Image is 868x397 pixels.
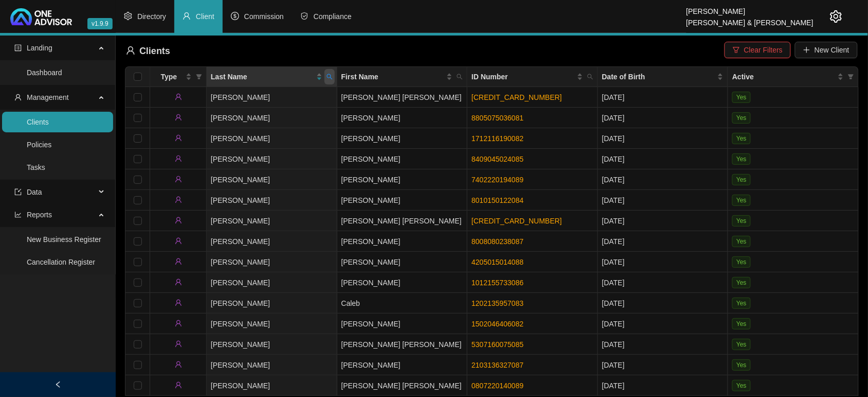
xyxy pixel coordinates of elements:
[732,92,751,103] span: Yes
[207,375,337,396] td: [PERSON_NAME]
[211,71,314,82] span: Last Name
[327,74,333,80] span: search
[175,340,182,348] span: user
[337,190,468,211] td: [PERSON_NAME]
[207,128,337,149] td: [PERSON_NAME]
[472,299,523,307] a: 1202135957083
[467,67,598,87] th: ID Number
[598,334,729,355] td: [DATE]
[183,12,191,20] span: user
[598,375,729,396] td: [DATE]
[27,68,62,77] a: Dashboard
[598,314,729,334] td: [DATE]
[598,293,729,314] td: [DATE]
[175,361,182,368] span: user
[732,112,751,124] span: Yes
[14,44,22,51] span: profile
[472,237,523,246] a: 8008080238087
[55,381,62,388] span: left
[602,71,716,82] span: Date of Birth
[598,169,729,190] td: [DATE]
[175,258,182,265] span: user
[337,149,468,169] td: [PERSON_NAME]
[337,108,468,128] td: [PERSON_NAME]
[732,256,751,268] span: Yes
[207,293,337,314] td: [PERSON_NAME]
[27,211,52,219] span: Reports
[598,211,729,231] td: [DATE]
[472,196,523,204] a: 8010150122084
[472,71,575,82] span: ID Number
[207,334,337,355] td: [PERSON_NAME]
[337,355,468,375] td: [PERSON_NAME]
[337,293,468,314] td: Caleb
[732,215,751,227] span: Yes
[196,74,202,80] span: filter
[27,141,51,149] a: Policies
[207,272,337,293] td: [PERSON_NAME]
[207,87,337,108] td: [PERSON_NAME]
[472,258,523,266] a: 4205015014088
[207,211,337,231] td: [PERSON_NAME]
[337,272,468,293] td: [PERSON_NAME]
[27,44,52,52] span: Landing
[196,12,214,21] span: Client
[472,155,523,163] a: 8409045024085
[472,279,523,287] a: 1012155733086
[732,339,751,350] span: Yes
[472,320,523,328] a: 1502046406082
[139,46,170,56] span: Clients
[126,46,135,55] span: user
[686,14,813,25] div: [PERSON_NAME] & [PERSON_NAME]
[14,94,22,101] span: user
[175,382,182,389] span: user
[472,382,523,390] a: 0807220140089
[732,236,751,247] span: Yes
[585,69,595,84] span: search
[598,67,729,87] th: Date of Birth
[587,74,593,80] span: search
[795,42,858,58] button: New Client
[207,355,337,375] td: [PERSON_NAME]
[598,149,729,169] td: [DATE]
[732,153,751,165] span: Yes
[207,252,337,272] td: [PERSON_NAME]
[231,12,239,20] span: dollar
[341,71,445,82] span: First Name
[732,359,751,371] span: Yes
[472,114,523,122] a: 8805075036081
[733,46,740,54] span: filter
[194,69,204,84] span: filter
[472,361,523,369] a: 2103136327087
[725,42,791,58] button: Clear Filters
[337,334,468,355] td: [PERSON_NAME] [PERSON_NAME]
[175,217,182,224] span: user
[175,93,182,100] span: user
[472,176,523,184] a: 7402220194089
[686,3,813,14] div: [PERSON_NAME]
[457,74,463,80] span: search
[10,8,72,25] img: 2df55531c6924b55f21c4cf5d4484680-logo-light.svg
[846,69,856,84] span: filter
[598,252,729,272] td: [DATE]
[455,69,465,84] span: search
[732,174,751,185] span: Yes
[207,231,337,252] td: [PERSON_NAME]
[732,133,751,144] span: Yes
[300,12,309,20] span: safety
[27,235,101,244] a: New Business Register
[27,163,45,171] a: Tasks
[598,355,729,375] td: [DATE]
[207,169,337,190] td: [PERSON_NAME]
[598,128,729,149] td: [DATE]
[337,169,468,190] td: [PERSON_NAME]
[175,114,182,121] span: user
[337,128,468,149] td: [PERSON_NAME]
[472,93,562,101] a: [CREDIT_CARD_NUMBER]
[175,134,182,142] span: user
[27,118,49,126] a: Clients
[87,18,113,29] span: v1.9.9
[598,190,729,211] td: [DATE]
[175,320,182,327] span: user
[175,155,182,162] span: user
